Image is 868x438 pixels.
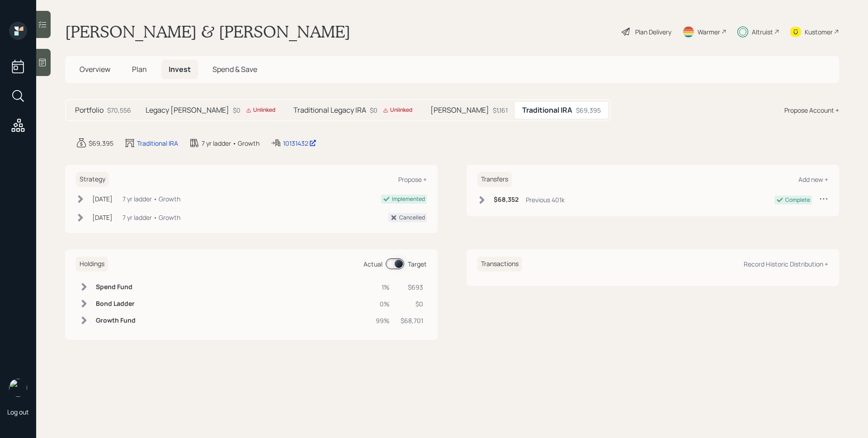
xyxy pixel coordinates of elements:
h6: Spend Fund [96,283,136,291]
h6: Strategy [76,172,109,187]
div: Previous 401k [526,195,565,205]
span: Overview [80,64,110,74]
div: Cancelled [399,214,425,222]
h6: Transfers [477,172,512,187]
div: $69,395 [89,138,113,148]
div: Unlinked [246,106,275,114]
span: Plan [132,64,147,74]
div: Target [408,259,427,269]
h1: [PERSON_NAME] & [PERSON_NAME] [65,22,350,42]
div: [DATE] [92,213,113,222]
div: [DATE] [92,194,113,204]
div: $68,701 [401,316,423,325]
div: Log out [7,408,29,416]
div: $0 [401,299,423,309]
span: Spend & Save [212,64,257,74]
h6: Transactions [477,257,522,271]
h6: Growth Fund [96,317,136,324]
div: Record Historic Distribution + [744,260,828,268]
h6: Bond Ladder [96,300,136,308]
div: Complete [785,196,810,204]
div: Propose Account + [784,105,839,115]
div: Traditional IRA [137,138,178,148]
h5: Legacy [PERSON_NAME] [146,106,229,114]
img: james-distasi-headshot.png [9,379,27,397]
div: $0 [233,105,279,115]
div: Unlinked [383,106,412,114]
h6: Holdings [76,257,108,271]
div: 0% [376,299,390,309]
span: Invest [169,64,191,74]
div: $69,395 [576,105,601,115]
div: $0 [370,105,416,115]
div: $693 [401,282,423,292]
h5: Portfolio [75,106,104,114]
div: Altruist [752,27,773,37]
div: 10131432 [283,138,316,148]
div: Implemented [392,195,425,203]
h5: [PERSON_NAME] [430,106,489,114]
div: Warmer [698,27,720,37]
div: Propose + [398,175,427,184]
div: $1,161 [493,105,508,115]
div: $70,556 [107,105,131,115]
div: 7 yr ladder • Growth [123,194,180,204]
div: Kustomer [805,27,833,37]
h5: Traditional Legacy IRA [293,106,366,114]
div: Add new + [798,175,828,184]
h5: Traditional IRA [522,106,572,114]
div: 1% [376,282,390,292]
div: 7 yr ladder • Growth [123,213,180,222]
h6: $68,352 [494,196,519,204]
div: 7 yr ladder • Growth [202,138,259,148]
div: Plan Delivery [635,27,671,37]
div: Actual [363,259,382,269]
div: 99% [376,316,390,325]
